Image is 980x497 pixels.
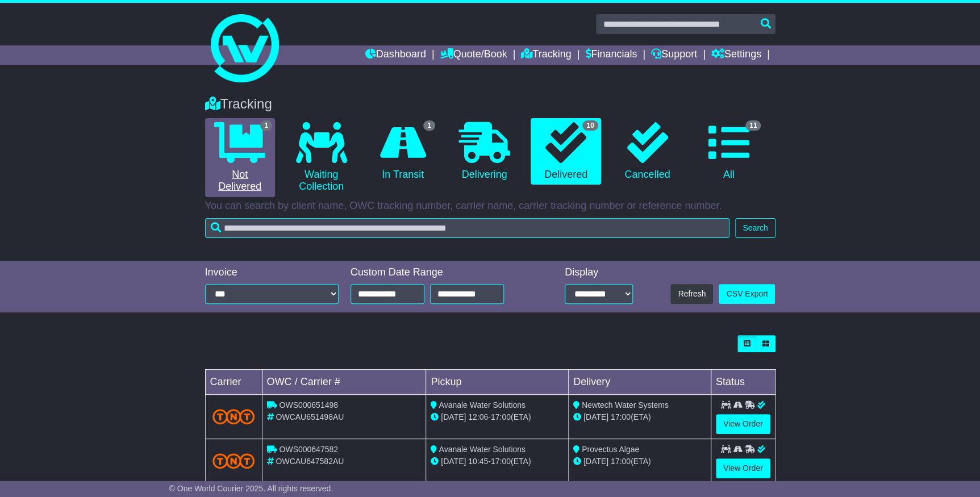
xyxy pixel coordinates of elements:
div: Invoice [205,266,339,279]
span: OWS000647582 [279,445,338,454]
a: Waiting Collection [286,118,356,197]
span: Avanale Water Solutions [439,400,526,410]
button: Refresh [670,284,713,304]
a: Cancelled [612,118,682,185]
span: 1 [260,120,272,131]
span: 10:45 [468,457,488,466]
button: Search [735,218,775,238]
a: Dashboard [365,45,426,65]
div: Custom Date Range [351,266,533,279]
a: 11 All [694,118,764,185]
span: Provectus Algae [582,445,639,454]
a: Quote/Book [440,45,507,65]
td: Status [711,370,775,395]
span: OWS000651498 [279,400,338,410]
div: Tracking [199,96,781,112]
span: [DATE] [441,457,466,466]
span: 12:06 [468,412,488,421]
a: Delivering [449,118,519,185]
span: 17:00 [491,412,511,421]
div: (ETA) [573,456,706,467]
td: Carrier [205,370,262,395]
div: - (ETA) [431,411,564,423]
span: [DATE] [583,457,608,466]
a: Support [651,45,697,65]
span: OWCAU647582AU [276,457,344,466]
span: © One World Courier 2025. All rights reserved. [169,484,333,493]
span: [DATE] [441,412,466,421]
div: - (ETA) [431,456,564,467]
a: CSV Export [719,284,775,304]
span: 17:00 [491,457,511,466]
td: Pickup [426,370,569,395]
a: 1 In Transit [368,118,437,185]
span: 10 [582,120,598,131]
a: 10 Delivered [531,118,600,185]
td: OWC / Carrier # [262,370,426,395]
div: (ETA) [573,411,706,423]
a: View Order [716,414,770,434]
span: Avanale Water Solutions [439,445,526,454]
span: [DATE] [583,412,608,421]
div: Display [565,266,633,279]
a: Tracking [521,45,571,65]
img: TNT_Domestic.png [212,453,255,469]
span: 17:00 [611,457,631,466]
a: 1 Not Delivered [205,118,275,197]
p: You can search by client name, OWC tracking number, carrier name, carrier tracking number or refe... [205,200,775,212]
a: Financials [585,45,637,65]
img: TNT_Domestic.png [212,409,255,424]
span: OWCAU651498AU [276,412,344,421]
span: Newtech Water Systems [582,400,669,410]
td: Delivery [568,370,711,395]
a: Settings [711,45,761,65]
span: 11 [745,120,761,131]
span: 17:00 [611,412,631,421]
span: 1 [423,120,435,131]
a: View Order [716,458,770,478]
